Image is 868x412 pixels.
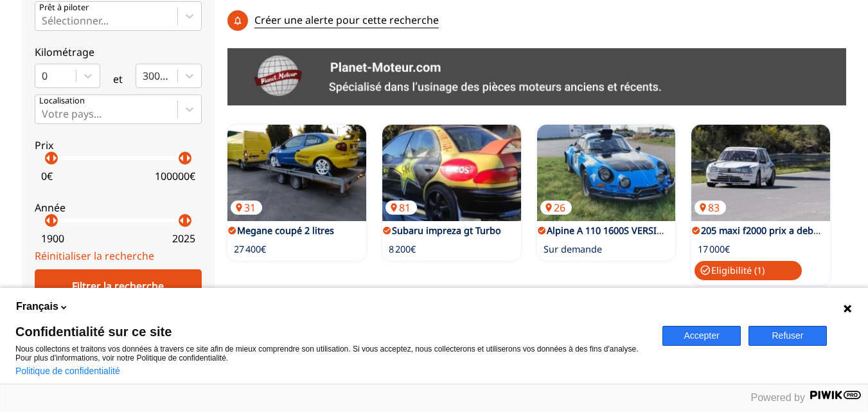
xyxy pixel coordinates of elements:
[227,125,366,221] img: Megane coupé 2 litres
[385,201,417,215] p: 81
[15,345,647,363] p: Nous collectons et traitons vos données à travers ce site afin de mieux comprendre son utilisatio...
[547,224,804,237] a: Alpine A 110 1600S VERSION MAROC [PERSON_NAME] 1970
[39,2,89,13] p: Prêt à piloter
[691,125,830,221] a: 205 maxi f2000 prix a debattre 83
[40,213,56,228] p: arrow_left
[155,169,195,183] p: 100000 €
[700,265,711,276] span: check_circle
[382,125,521,221] a: Subaru impreza gt Turbo 81
[748,326,827,346] button: Refuser
[42,70,44,82] input: 0
[181,213,196,228] p: arrow_right
[231,201,262,215] p: 31
[35,138,202,152] p: Prix
[695,261,802,280] p: Eligibilité ( 1 )
[47,213,62,228] p: arrow_right
[254,13,439,28] p: Créer une alerte pour cette recherche
[35,249,154,263] a: Réinitialiser la recherche
[42,15,44,26] input: Prêt à piloterSélectionner...
[234,243,266,256] p: 27 400€
[695,201,726,215] p: 83
[540,201,572,215] p: 26
[47,150,62,166] p: arrow_right
[35,45,202,59] p: Kilométrage
[174,150,190,166] p: arrow_left
[35,269,202,303] div: Filtrer la recherche
[662,326,741,346] button: Accepter
[181,150,196,166] p: arrow_right
[174,213,190,228] p: arrow_left
[41,231,64,246] p: 1900
[40,150,56,166] p: arrow_left
[227,125,366,221] a: Megane coupé 2 litres 31
[544,243,602,256] p: Sur demande
[42,108,44,120] input: Votre pays...
[15,366,120,376] a: Politique de confidentialité
[392,224,501,237] a: Subaru impreza gt Turbo
[39,95,85,107] p: Localisation
[382,125,521,221] img: Subaru impreza gt Turbo
[691,125,830,221] img: 205 maxi f2000 prix a debattre
[41,169,53,183] p: 0 €
[537,125,676,221] img: Alpine A 110 1600S VERSION MAROC BRIANTI 1970
[237,224,334,237] a: Megane coupé 2 litres
[172,231,195,246] p: 2025
[15,325,647,338] span: Confidentialité sur ce site
[16,300,58,314] span: Français
[389,243,416,256] p: 8 200€
[537,125,676,221] a: Alpine A 110 1600S VERSION MAROC BRIANTI 197026
[701,224,834,237] a: 205 maxi f2000 prix a debattre
[113,72,123,86] p: et
[143,70,145,82] input: 300000
[751,392,806,403] span: Powered by
[698,243,730,256] p: 17 000€
[35,201,202,215] p: Année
